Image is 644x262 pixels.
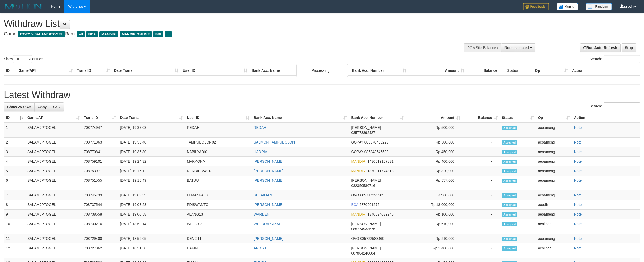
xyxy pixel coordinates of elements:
span: all [77,31,85,37]
td: - [462,176,500,190]
a: REDAH [254,125,266,130]
th: Game/API [17,66,75,75]
td: aeoameng [536,210,572,219]
td: Rp 500,000 [406,123,462,138]
span: [PERSON_NAME] [351,178,381,182]
th: User ID: activate to sort column ascending [185,113,251,123]
button: None selected [501,43,535,52]
td: 708727862 [82,243,118,258]
th: Date Trans.: activate to sort column ascending [118,113,185,123]
td: Rp 210,000 [406,234,462,243]
td: aeoameng [536,138,572,147]
span: BCA [351,203,358,207]
input: Search: [604,55,640,63]
td: aeoameng [536,234,572,243]
span: Copy 085378436229 to clipboard [364,140,388,144]
td: aeoameng [536,176,572,190]
th: Bank Acc. Number: activate to sort column ascending [349,113,405,123]
h1: Withdraw List [4,19,424,29]
td: aeoameng [536,166,572,176]
a: Note [574,125,582,130]
span: Accepted [502,193,517,198]
td: 708774947 [82,123,118,138]
td: 708730216 [82,219,118,234]
td: aeoameng [536,190,572,200]
td: [DATE] 19:00:58 [118,210,185,219]
a: [PERSON_NAME] [254,178,283,182]
td: [DATE] 18:52:14 [118,219,185,234]
span: OVO [351,193,359,197]
h1: Latest Withdraw [4,90,640,100]
span: Accepted [502,246,517,251]
a: ARDIATI [254,246,267,250]
span: Accepted [502,150,517,154]
span: None selected [504,46,529,50]
a: Note [574,178,582,182]
td: SALAMJPTOGEL [25,147,82,157]
td: BATUU [185,176,251,190]
td: 708753971 [82,166,118,176]
td: Rp 400,000 [406,157,462,166]
h4: Game: Bank: [4,31,424,37]
th: Amount [408,66,467,75]
td: Rp 60,000 [406,190,462,200]
a: HADRIA [254,150,267,154]
td: DAFIN [185,243,251,258]
td: 7 [4,190,25,200]
td: Rp 18,000,000 [406,200,462,210]
span: Accepted [502,212,517,217]
th: ID [4,66,17,75]
div: PGA Site Balance / [464,43,501,52]
td: - [462,157,500,166]
td: Rp 450,000 [406,147,462,157]
td: TAMPUBOLON02 [185,138,251,147]
label: Show entries [4,55,43,63]
span: Copy 085343546598 to clipboard [364,150,388,154]
img: MOTION_logo.png [4,3,43,10]
td: LEMANFALS [185,190,251,200]
span: MANDIRI [99,31,118,37]
td: 1 [4,123,25,138]
input: Search: [604,102,640,110]
th: User ID [181,66,249,75]
th: Bank Acc. Name: activate to sort column ascending [251,113,349,123]
span: Accepted [502,237,517,241]
span: Show 25 rows [7,105,31,109]
td: Rp 500,000 [406,138,462,147]
td: 8 [4,200,25,210]
span: MANDIRI [351,212,366,216]
td: 10 [4,219,25,234]
td: - [462,243,500,258]
a: Copy [34,102,50,111]
span: Accepted [502,169,517,173]
td: 12 [4,243,25,258]
th: Op: activate to sort column ascending [536,113,572,123]
th: Trans ID [75,66,112,75]
td: - [462,200,500,210]
td: [DATE] 18:52:05 [118,234,185,243]
td: Rp 557,000 [406,176,462,190]
td: [DATE] 18:51:50 [118,243,185,258]
th: Trans ID: activate to sort column ascending [82,113,118,123]
span: CSV [53,105,61,109]
td: 5 [4,166,25,176]
td: - [462,210,500,219]
span: Accepted [502,126,517,130]
td: [DATE] 19:24:32 [118,157,185,166]
td: aeoameng [536,157,572,166]
span: OVO [351,236,359,241]
td: SALAMJPTOGEL [25,200,82,210]
td: - [462,138,500,147]
a: Note [574,150,582,154]
a: WARDENI [254,212,271,216]
td: PDISWANTO [185,200,251,210]
label: Search: [590,102,640,110]
a: WELDI APRIZAL [254,222,281,226]
a: SALMON TAMPUBOLON [254,140,295,144]
td: [DATE] 19:37:03 [118,123,185,138]
td: SALAMJPTOGEL [25,176,82,190]
a: Note [574,246,582,250]
span: ITOTO > SALAMJPTOGEL [18,31,65,37]
td: Rp 100,000 [406,210,462,219]
a: Note [574,169,582,173]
